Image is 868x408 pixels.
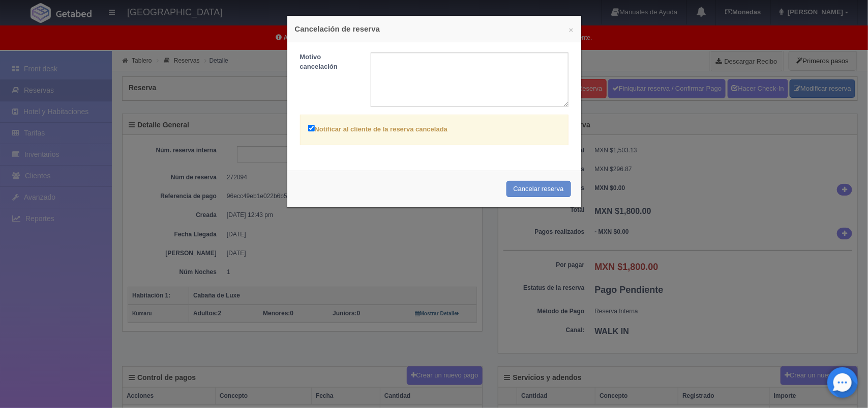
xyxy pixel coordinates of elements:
button: × [569,26,574,34]
h4: Cancelación de reserva [295,23,574,34]
label: Notificar al cliente de la reserva cancelada [308,123,448,134]
input: Notificar al cliente de la reserva cancelada [308,125,315,131]
button: Cancelar reserva [506,181,571,198]
label: Motivo cancelación [292,52,364,71]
